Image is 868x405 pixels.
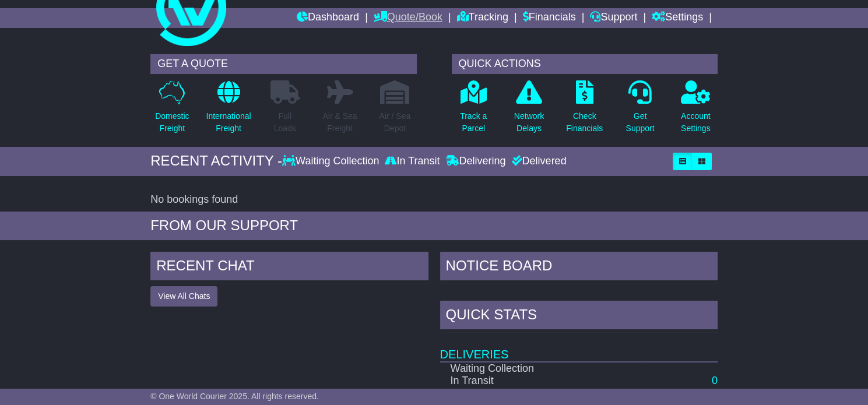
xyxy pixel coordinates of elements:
[150,193,718,206] div: No bookings found
[459,80,487,141] a: Track aParcel
[565,80,603,141] a: CheckFinancials
[681,110,711,135] p: Account Settings
[440,375,642,388] td: In Transit
[322,110,357,135] p: Air & Sea Freight
[150,153,282,170] div: RECENT ACTIVITY -
[282,155,382,168] div: Waiting Collection
[150,286,217,307] button: View All Chats
[652,8,703,28] a: Settings
[460,110,487,135] p: Track a Parcel
[440,332,718,362] td: Deliveries
[150,217,718,234] div: FROM OUR SUPPORT
[374,8,442,28] a: Quote/Book
[440,388,642,400] td: Delivering
[440,301,718,332] div: Quick Stats
[566,110,603,135] p: Check Financials
[680,80,711,141] a: AccountSettings
[712,375,718,386] a: 0
[205,80,251,141] a: InternationalFreight
[508,155,566,168] div: Delivered
[442,155,508,168] div: Delivering
[625,80,655,141] a: GetSupport
[523,8,576,28] a: Financials
[270,110,300,135] p: Full Loads
[712,388,718,399] a: 0
[150,392,319,401] span: © One World Courier 2025. All rights reserved.
[150,54,416,74] div: GET A QUOTE
[206,110,251,135] p: International Freight
[514,80,544,141] a: NetworkDelays
[440,362,642,375] td: Waiting Collection
[379,110,410,135] p: Air / Sea Depot
[297,8,359,28] a: Dashboard
[154,80,189,141] a: DomesticFreight
[155,110,189,135] p: Domestic Freight
[457,8,508,28] a: Tracking
[150,252,428,283] div: RECENT CHAT
[440,252,718,283] div: NOTICE BOARD
[590,8,637,28] a: Support
[452,54,718,74] div: QUICK ACTIONS
[625,110,654,135] p: Get Support
[382,155,442,168] div: In Transit
[514,110,544,135] p: Network Delays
